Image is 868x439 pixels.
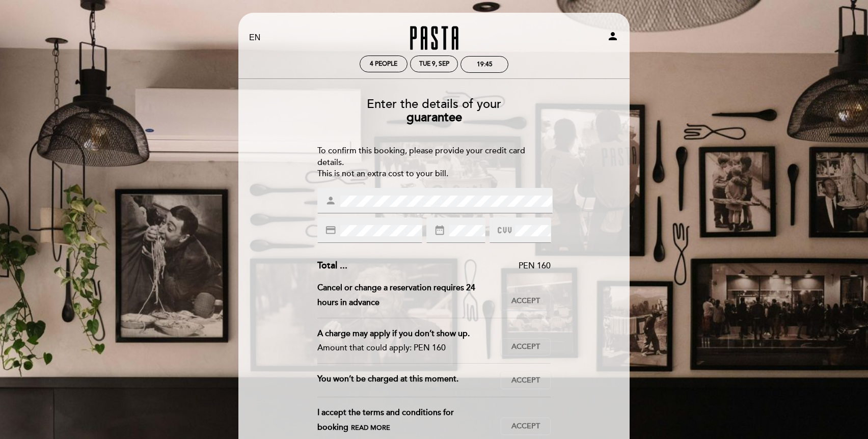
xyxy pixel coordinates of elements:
button: person [607,30,619,46]
div: Cancel or change a reservation requires 24 hours in advance [317,281,501,310]
b: guarantee [406,110,462,125]
span: Accept [511,296,540,307]
span: Total ... [317,260,347,271]
i: person [607,30,619,42]
div: A charge may apply if you don’t show up. [317,326,493,341]
div: To confirm this booking, please provide your credit card details. This is not an extra cost to yo... [317,145,551,180]
div: Amount that could apply: PEN 160 [317,341,493,355]
i: date_range [434,225,445,236]
div: PEN 160 [347,260,551,272]
button: Accept [501,418,551,435]
div: You won’t be charged at this moment. [317,372,501,389]
span: 4 people [370,60,397,68]
span: Accept [511,421,540,432]
button: Accept [501,372,551,389]
div: I accept the terms and conditions for booking [317,405,501,435]
span: Enter the details of your [367,97,501,112]
span: Accept [511,342,540,352]
div: Tue 9, Sep [419,60,449,68]
span: Read more [351,424,390,432]
button: Accept [501,338,551,355]
div: 19:45 [477,61,493,68]
i: credit_card [325,225,336,236]
i: person [325,195,336,206]
span: Accept [511,375,540,386]
a: Pasta [370,24,498,52]
button: Accept [501,293,551,310]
